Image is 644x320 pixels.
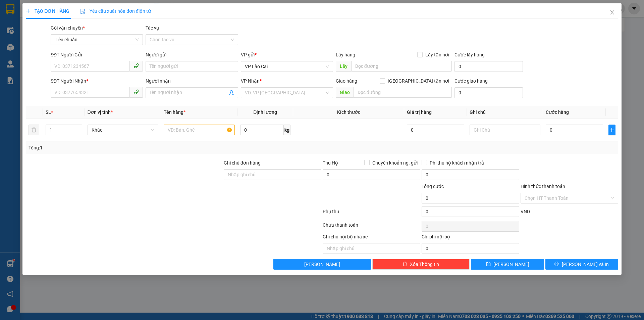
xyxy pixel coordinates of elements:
[146,51,238,58] div: Người gửi
[322,208,421,220] div: Phụ thu
[29,125,39,135] button: delete
[323,233,420,243] div: Ghi chú nội bộ nhà xe
[337,109,360,115] span: Kích thước
[454,61,523,72] input: Cước lấy hàng
[229,90,234,95] span: user-add
[562,261,609,268] span: [PERSON_NAME] và In
[133,63,139,68] span: phone
[29,144,249,151] div: Tổng: 1
[603,3,622,22] button: Close
[164,125,235,135] input: VD: Bàn, Ghế
[336,61,351,72] span: Lấy
[546,109,569,115] span: Cước hàng
[370,159,420,167] span: Chuyển khoản ng. gửi
[454,78,488,84] label: Cước giao hàng
[354,87,452,98] input: Dọc đường
[253,109,277,115] span: Định lượng
[470,125,541,135] input: Ghi Chú
[273,259,371,270] button: [PERSON_NAME]
[224,169,321,180] input: Ghi chú đơn hàng
[336,87,354,98] span: Giao
[323,243,420,254] input: Nhập ghi chú
[51,25,85,31] span: Gói vận chuyển
[26,8,69,14] span: TẠO ĐƠN HÀNG
[486,262,491,267] span: save
[554,262,559,267] span: printer
[146,25,159,31] label: Tác vụ
[423,51,452,58] span: Lấy tận nơi
[51,77,143,85] div: SĐT Người Nhận
[471,259,544,270] button: save[PERSON_NAME]
[80,9,86,14] img: icon
[467,106,543,119] th: Ghi chú
[521,209,530,214] span: VND
[402,262,407,267] span: delete
[407,125,464,135] input: 0
[454,52,485,57] label: Cước lấy hàng
[133,89,139,95] span: phone
[164,109,185,115] span: Tên hàng
[493,261,529,268] span: [PERSON_NAME]
[407,109,432,115] span: Giá trị hàng
[284,125,290,135] span: kg
[609,10,615,15] span: close
[410,261,439,268] span: Xóa Thông tin
[422,233,519,243] div: Chi phí nội bộ
[88,109,113,115] span: Đơn vị tính
[545,259,618,270] button: printer[PERSON_NAME] và In
[422,184,444,189] span: Tổng cước
[609,127,615,133] span: plus
[46,109,51,115] span: SL
[336,52,355,57] span: Lấy hàng
[241,51,333,58] div: VP gửi
[385,77,452,85] span: [GEOGRAPHIC_DATA] tận nơi
[80,8,151,14] span: Yêu cầu xuất hóa đơn điện tử
[336,78,357,84] span: Giao hàng
[608,125,615,135] button: plus
[372,259,470,270] button: deleteXóa Thông tin
[351,61,452,72] input: Dọc đường
[51,51,143,58] div: SĐT Người Gửi
[26,9,31,13] span: plus
[427,159,487,167] span: Phí thu hộ khách nhận trả
[241,78,260,84] span: VP Nhận
[323,160,338,166] span: Thu Hộ
[92,125,155,135] span: Khác
[146,77,238,85] div: Người nhận
[245,61,329,72] span: VP Lào Cai
[304,261,340,268] span: [PERSON_NAME]
[322,221,421,233] div: Chưa thanh toán
[224,160,261,166] label: Ghi chú đơn hàng
[454,87,523,98] input: Cước giao hàng
[521,184,565,189] label: Hình thức thanh toán
[55,35,139,45] span: Tiêu chuẩn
